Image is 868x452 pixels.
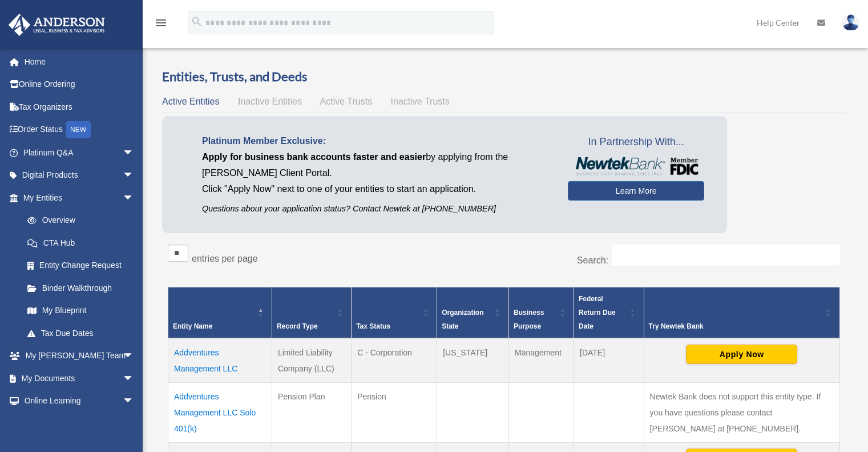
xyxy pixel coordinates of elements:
[579,295,616,330] span: Federal Return Due Date
[574,287,644,338] th: Federal Return Due Date: Activate to sort
[123,164,146,187] span: arrow_drop_down
[191,15,203,28] i: search
[16,299,146,322] a: My Blueprint
[8,345,151,367] a: My [PERSON_NAME] Teamarrow_drop_down
[568,133,704,151] span: In Partnership With...
[352,287,437,338] th: Tax Status: Activate to sort
[154,20,168,30] a: menu
[8,390,151,413] a: Online Learningarrow_drop_down
[644,382,839,442] td: Newtek Bank does not support this entity type. If you have questions please contact [PERSON_NAME]...
[320,97,373,106] span: Active Trusts
[272,338,351,383] td: Limited Liability Company (LLC)
[168,338,272,383] td: Addventures Management LLC
[649,319,822,333] div: Try Newtek Bank
[514,309,544,330] span: Business Purpose
[123,412,146,435] span: arrow_drop_down
[168,287,272,338] th: Entity Name: Activate to invert sorting
[842,14,859,31] img: User Pic
[123,390,146,413] span: arrow_drop_down
[202,149,551,181] p: by applying from the [PERSON_NAME] Client Portal.
[352,338,437,383] td: C - Corporation
[8,186,146,209] a: My Entitiesarrow_drop_down
[272,287,351,338] th: Record Type: Activate to sort
[66,121,91,138] div: NEW
[8,50,151,73] a: Home
[123,367,146,390] span: arrow_drop_down
[356,322,390,330] span: Tax Status
[277,322,318,330] span: Record Type
[8,73,151,96] a: Online Ordering
[352,382,437,442] td: Pension
[168,382,272,442] td: Addventures Management LLC Solo 401(k)
[442,309,483,330] span: Organization State
[574,338,644,383] td: [DATE]
[16,277,146,299] a: Binder Walkthrough
[568,181,704,201] a: Learn More
[16,209,140,232] a: Overview
[437,338,509,383] td: [US_STATE]
[8,118,151,142] a: Order StatusNEW
[238,97,302,106] span: Inactive Entities
[8,95,151,118] a: Tax Organizers
[577,255,608,265] label: Search:
[509,287,574,338] th: Business Purpose: Activate to sort
[123,141,146,165] span: arrow_drop_down
[162,68,846,86] h3: Entities, Trusts, and Deeds
[16,322,146,345] a: Tax Due Dates
[272,382,351,442] td: Pension Plan
[644,287,839,338] th: Try Newtek Bank : Activate to sort
[202,152,426,162] span: Apply for business bank accounts faster and easier
[8,141,151,164] a: Platinum Q&Aarrow_drop_down
[5,14,108,36] img: Anderson Advisors Platinum Portal
[202,133,551,149] p: Platinum Member Exclusive:
[16,254,146,277] a: Entity Change Request
[8,367,151,390] a: My Documentsarrow_drop_down
[202,202,551,216] p: Questions about your application status? Contact Newtek at [PHONE_NUMBER]
[509,338,574,383] td: Management
[437,287,509,338] th: Organization State: Activate to sort
[123,345,146,368] span: arrow_drop_down
[686,345,797,364] button: Apply Now
[192,254,258,263] label: entries per page
[574,157,699,175] img: NewtekBankLogoSM.png
[391,97,450,106] span: Inactive Trusts
[8,164,151,187] a: Digital Productsarrow_drop_down
[162,97,219,106] span: Active Entities
[173,322,212,330] span: Entity Name
[202,181,551,197] p: Click "Apply Now" next to one of your entities to start an application.
[154,16,168,30] i: menu
[8,412,151,435] a: Billingarrow_drop_down
[16,231,146,254] a: CTA Hub
[123,186,146,210] span: arrow_drop_down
